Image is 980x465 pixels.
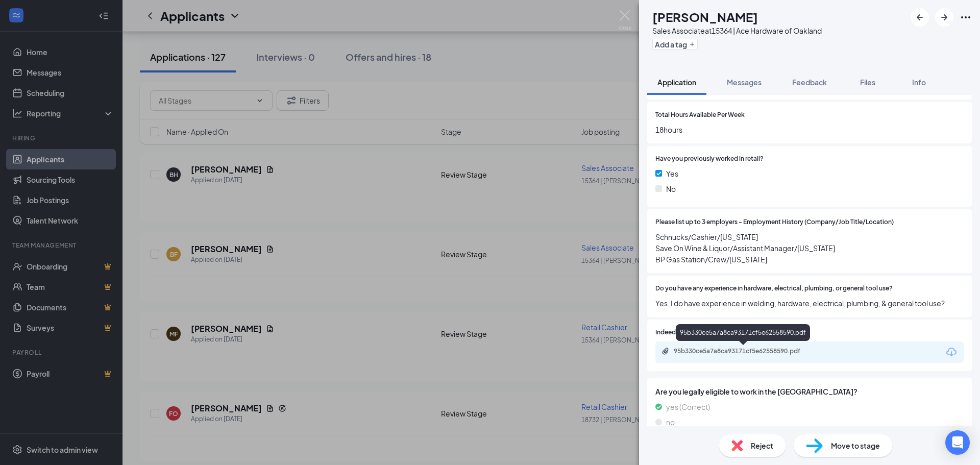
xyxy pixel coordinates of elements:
[661,347,827,357] a: Paperclip95b330ce5a7a8ca93171cf5e62558590.pdf
[652,26,822,36] div: Sales Associate at 15364 | Ace Hardware of Oakland
[655,217,894,227] span: Please list up to 3 employers - Employment History (Company/Job Title/Location)
[655,154,764,164] span: Have you previously worked in retail?
[655,231,964,265] span: Schnucks/Cashier/[US_STATE] Save On Wine & Liquor/Assistant Manager/[US_STATE] BP Gas Station/Cre...
[655,124,964,135] span: 18hours
[674,347,817,355] div: 95b330ce5a7a8ca93171cf5e62558590.pdf
[860,78,875,87] span: Files
[652,39,698,50] button: PlusAdd a tag
[655,386,964,397] span: Are you legally eligible to work in the [GEOGRAPHIC_DATA]?
[655,284,893,293] span: Do you have any experience in hardware, electrical, plumbing, or general tool use?
[945,346,958,358] svg: Download
[666,417,675,428] span: no
[831,440,880,451] span: Move to stage
[652,8,758,26] h1: [PERSON_NAME]
[912,78,926,87] span: Info
[655,328,700,337] span: Indeed Resume
[657,78,696,87] span: Application
[689,41,695,47] svg: Plus
[935,8,953,27] button: ArrowRight
[751,440,773,451] span: Reject
[666,401,710,412] span: yes (Correct)
[960,11,972,23] svg: Ellipses
[792,78,827,87] span: Feedback
[655,298,964,309] span: Yes. I do have experience in welding, hardware, electrical, plumbing, & general tool use?
[727,78,762,87] span: Messages
[666,168,678,179] span: Yes
[661,347,670,355] svg: Paperclip
[911,8,929,27] button: ArrowLeftNew
[666,183,676,194] span: No
[676,324,810,341] div: 95b330ce5a7a8ca93171cf5e62558590.pdf
[945,430,970,455] div: Open Intercom Messenger
[914,11,926,23] svg: ArrowLeftNew
[655,110,745,120] span: Total Hours Available Per Week
[938,11,950,23] svg: ArrowRight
